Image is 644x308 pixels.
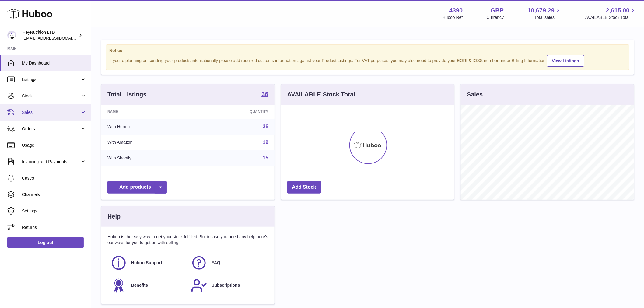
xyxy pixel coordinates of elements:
[287,181,321,194] a: Add Stock
[261,91,268,98] a: 36
[585,6,637,20] a: 2,615.00 AVAILABLE Stock Total
[443,15,463,20] div: Huboo Ref
[22,208,86,214] span: Settings
[287,90,355,99] h3: AVAILABLE Stock Total
[23,36,89,40] span: [EMAIL_ADDRESS][DOMAIN_NAME]
[547,55,584,67] a: View Listings
[101,105,196,119] th: Name
[534,15,562,20] span: Total sales
[23,30,77,41] div: HeyNutrition LTD
[196,105,274,119] th: Quantity
[22,110,80,115] span: Sales
[263,140,268,145] a: 19
[263,155,268,160] a: 15
[110,277,185,294] a: Benefits
[22,175,86,181] span: Cases
[263,124,268,129] a: 36
[527,6,555,15] span: 10,679.29
[101,135,196,150] td: With Amazon
[22,93,80,99] span: Stock
[22,192,86,198] span: Channels
[585,15,637,20] span: AVAILABLE Stock Total
[212,260,220,266] span: FAQ
[449,6,463,15] strong: 4390
[107,212,121,221] h3: Help
[22,159,80,165] span: Invoicing and Payments
[191,255,265,271] a: FAQ
[109,48,626,54] strong: Notice
[131,260,162,266] span: Huboo Support
[22,142,86,148] span: Usage
[22,225,86,230] span: Returns
[22,77,80,82] span: Listings
[7,237,84,248] a: Log out
[107,90,147,99] h3: Total Listings
[107,234,268,246] p: Huboo is the easy way to get your stock fulfilled. But incase you need any help here's our ways f...
[606,6,630,15] span: 2,615.00
[22,126,80,132] span: Orders
[131,282,148,288] span: Benefits
[467,90,483,99] h3: Sales
[212,282,240,288] span: Subscriptions
[527,6,562,20] a: 10,679.29 Total sales
[191,277,265,294] a: Subscriptions
[491,6,504,15] strong: GBP
[110,255,185,271] a: Huboo Support
[101,150,196,166] td: With Shopify
[261,91,268,97] strong: 36
[109,54,626,67] div: If you're planning on sending your products internationally please add required customs informati...
[7,31,16,40] img: info@heynutrition.com
[487,15,504,20] div: Currency
[22,60,86,66] span: My Dashboard
[107,181,167,194] a: Add products
[101,119,196,135] td: With Huboo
